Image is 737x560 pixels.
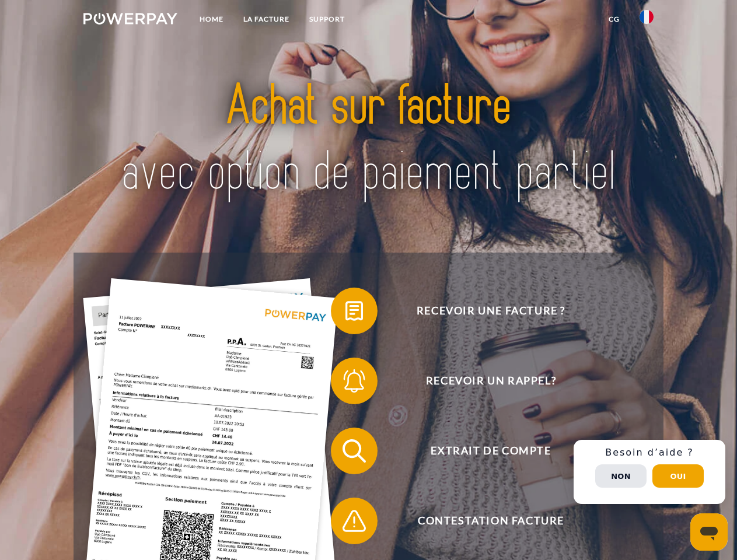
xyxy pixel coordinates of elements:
a: Support [299,9,355,30]
img: logo-powerpay-white.svg [83,13,177,24]
button: Oui [652,464,704,488]
div: Schnellhilfe [574,440,725,504]
img: qb_bell.svg [340,366,369,395]
button: Recevoir un rappel? [331,358,634,404]
a: LA FACTURE [233,9,299,30]
span: Contestation Facture [348,498,634,544]
span: Recevoir une facture ? [348,288,634,334]
h3: Besoin d’aide ? [581,447,718,459]
span: Recevoir un rappel? [348,358,634,404]
a: Home [190,9,233,30]
img: title-powerpay_fr.svg [111,56,626,223]
span: Extrait de compte [348,428,634,474]
button: Contestation Facture [331,498,634,544]
button: Extrait de compte [331,428,634,474]
a: CG [599,9,630,30]
img: qb_warning.svg [340,506,369,535]
img: qb_bill.svg [340,296,369,325]
img: fr [640,10,654,24]
iframe: Bouton de lancement de la fenêtre de messagerie [690,513,728,551]
button: Non [595,464,647,488]
img: qb_search.svg [340,436,369,466]
button: Recevoir une facture ? [331,288,634,334]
